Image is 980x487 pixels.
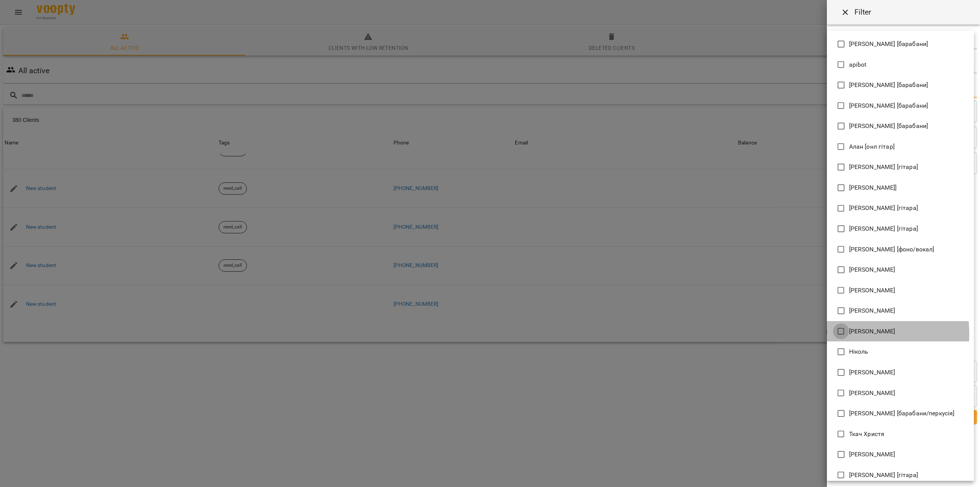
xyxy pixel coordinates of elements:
span: [PERSON_NAME]] [849,183,897,192]
span: [PERSON_NAME] [849,265,895,274]
span: [PERSON_NAME] [барабани] [849,39,928,49]
span: [PERSON_NAME] [барабани] [849,80,928,90]
span: [PERSON_NAME] [849,389,895,398]
span: [PERSON_NAME] [849,450,895,459]
span: [PERSON_NAME] [849,368,895,377]
span: [PERSON_NAME] [гітара] [849,203,918,213]
span: [PERSON_NAME] [849,306,895,315]
span: [PERSON_NAME] [барабани] [849,101,928,110]
span: [PERSON_NAME] [849,286,895,295]
span: [PERSON_NAME] [гітара] [849,162,918,172]
span: [PERSON_NAME] [гітара] [849,224,918,233]
span: Ніколь [849,347,869,356]
span: Ткач Христя [849,430,885,439]
span: [PERSON_NAME] [849,327,895,336]
span: [PERSON_NAME] [фоно/вокал] [849,245,934,254]
span: [PERSON_NAME] [гітара] [849,471,918,480]
span: [PERSON_NAME] [барабани/перкусія] [849,409,955,418]
span: [PERSON_NAME] [барабани] [849,121,928,131]
span: Алан [онл гітар] [849,142,895,151]
span: apibot [849,60,867,69]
